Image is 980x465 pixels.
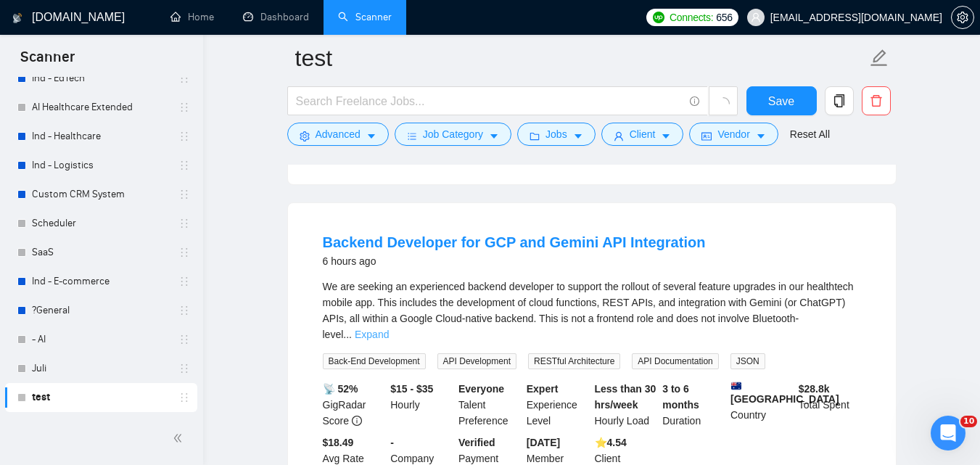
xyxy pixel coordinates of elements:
[614,131,624,141] span: user
[32,383,170,412] a: test
[524,381,592,429] div: Experience Level
[320,381,388,429] div: GigRadar Score
[530,131,540,141] span: folder
[300,131,310,141] span: setting
[423,126,483,142] span: Job Category
[352,416,362,426] span: info-circle
[32,151,170,180] a: Ind - Logistics
[458,437,495,448] b: Verified
[862,94,890,107] span: delete
[323,281,854,340] span: We are seeking an experienced backend developer to support the rollout of several feature upgrade...
[9,46,86,77] span: Scanner
[32,296,170,325] a: ?General
[170,11,214,23] a: homeHome
[601,123,684,146] button: userClientcaret-down
[178,218,190,229] span: holder
[595,437,627,448] b: ⭐️ 4.54
[952,12,973,23] span: setting
[243,11,309,23] a: dashboardDashboard
[295,40,867,76] input: Scanner name...
[731,381,741,391] img: 🇦🇺
[32,209,170,238] a: Scheduler
[756,131,766,141] span: caret-down
[630,126,656,142] span: Client
[12,7,22,30] img: logo
[178,334,190,345] span: holder
[387,381,456,429] div: Hourly
[862,86,891,115] button: delete
[728,381,796,429] div: Country
[717,126,749,142] span: Vendor
[573,131,583,141] span: caret-down
[717,97,730,110] span: loading
[661,131,671,141] span: caret-down
[32,93,170,122] a: AI Healthcare Extended
[287,123,389,146] button: settingAdvancedcaret-down
[799,383,830,395] b: $ 28.8k
[437,353,516,369] span: API Development
[751,12,761,22] span: user
[178,392,190,403] span: holder
[489,131,499,141] span: caret-down
[931,416,965,450] iframe: Intercom live chat
[390,437,394,448] b: -
[456,381,524,429] div: Talent Preference
[595,383,656,411] b: Less than 30 hrs/week
[323,279,861,342] div: We are seeking an experienced backend developer to support the rollout of several feature upgrade...
[796,381,864,429] div: Total Spent
[701,131,712,141] span: idcard
[527,437,560,448] b: [DATE]
[178,160,190,171] span: holder
[395,123,511,146] button: barsJob Categorycaret-down
[32,238,170,267] a: SaaS
[316,126,361,142] span: Advanced
[323,252,706,270] div: 6 hours ago
[178,131,190,142] span: holder
[951,6,974,29] button: setting
[716,9,732,25] span: 656
[690,96,699,106] span: info-circle
[730,381,839,405] b: [GEOGRAPHIC_DATA]
[746,86,817,115] button: Save
[458,383,504,395] b: Everyone
[528,353,620,369] span: RESTful Architecture
[32,267,170,296] a: Ind - E-commerce
[527,383,559,395] b: Expert
[32,180,170,209] a: Custom CRM System
[870,49,889,67] span: edit
[32,64,170,93] a: Ind - EdTech
[323,383,358,395] b: 📡 52%
[32,122,170,151] a: Ind - Healthcare
[355,329,389,340] a: Expand
[951,12,974,23] a: setting
[343,329,352,340] span: ...
[178,363,190,374] span: holder
[32,325,170,354] a: - AI
[338,11,392,23] a: searchScanner
[296,92,683,110] input: Search Freelance Jobs...
[178,189,190,200] span: holder
[173,431,187,445] span: double-left
[825,94,853,107] span: copy
[659,381,728,429] div: Duration
[517,123,596,146] button: folderJobscaret-down
[545,126,567,142] span: Jobs
[825,86,854,115] button: copy
[178,276,190,287] span: holder
[178,247,190,258] span: holder
[632,353,718,369] span: API Documentation
[592,381,660,429] div: Hourly Load
[790,126,830,142] a: Reset All
[323,353,426,369] span: Back-End Development
[960,416,977,427] span: 10
[323,437,354,448] b: $18.49
[768,92,794,110] span: Save
[178,305,190,316] span: holder
[178,102,190,113] span: holder
[366,131,376,141] span: caret-down
[730,353,765,369] span: JSON
[32,354,170,383] a: Juli
[323,234,706,250] a: Backend Developer for GCP and Gemini API Integration
[178,73,190,84] span: holder
[662,383,699,411] b: 3 to 6 months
